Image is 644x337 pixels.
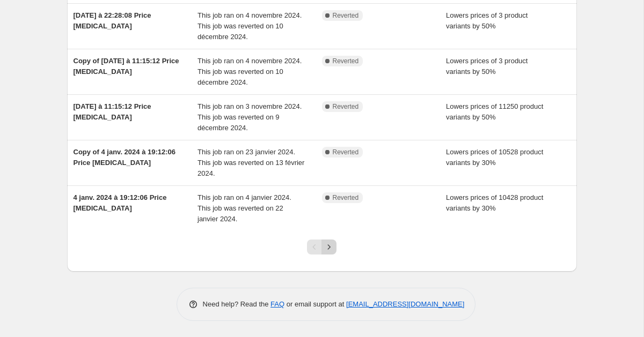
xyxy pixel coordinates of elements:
[197,57,302,86] span: This job ran on 4 novembre 2024. This job was reverted on 10 décembre 2024.
[307,239,336,254] nav: Pagination
[333,102,359,111] span: Reverted
[197,193,291,223] span: This job ran on 4 janvier 2024. This job was reverted on 22 janvier 2024.
[197,11,302,41] span: This job ran on 4 novembre 2024. This job was reverted on 10 décembre 2024.
[333,148,359,156] span: Reverted
[346,300,464,308] a: [EMAIL_ADDRESS][DOMAIN_NAME]
[203,300,271,308] span: Need help? Read the
[446,11,528,30] span: Lowers prices of 3 product variants by 50%
[74,148,176,167] span: Copy of 4 janv. 2024 à 19:12:06 Price [MEDICAL_DATA]
[197,102,302,132] span: This job ran on 3 novembre 2024. This job was reverted on 9 décembre 2024.
[74,193,167,212] span: 4 janv. 2024 à 19:12:06 Price [MEDICAL_DATA]
[197,148,304,177] span: This job ran on 23 janvier 2024. This job was reverted on 13 février 2024.
[74,57,179,76] span: Copy of [DATE] à 11:15:12 Price [MEDICAL_DATA]
[446,148,543,167] span: Lowers prices of 10528 product variants by 30%
[446,193,543,212] span: Lowers prices of 10428 product variants by 30%
[333,57,359,65] span: Reverted
[333,193,359,202] span: Reverted
[333,11,359,20] span: Reverted
[74,102,151,121] span: [DATE] à 11:15:12 Price [MEDICAL_DATA]
[284,300,346,308] span: or email support at
[321,239,336,254] button: Next
[446,57,528,76] span: Lowers prices of 3 product variants by 50%
[74,11,151,30] span: [DATE] à 22:28:08 Price [MEDICAL_DATA]
[270,300,284,308] a: FAQ
[446,102,543,121] span: Lowers prices of 11250 product variants by 50%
